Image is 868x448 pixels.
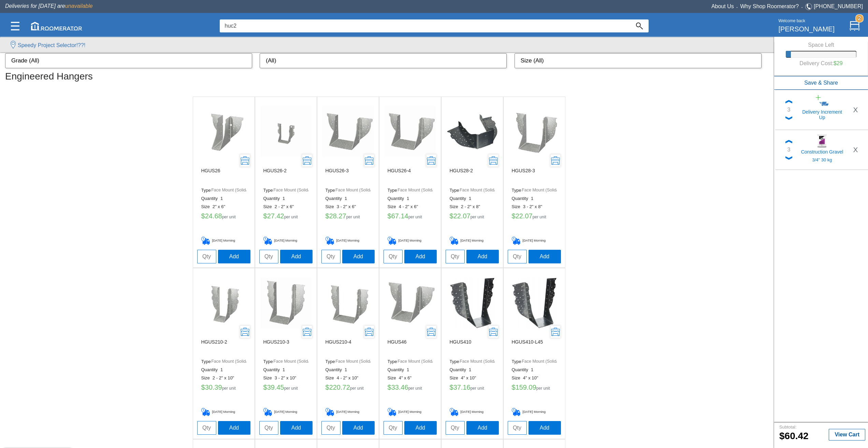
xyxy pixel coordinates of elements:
[284,215,298,219] label: per unit
[388,408,433,416] h5: [DATE] Morning
[350,386,364,391] label: per unit
[325,408,371,416] h5: [DATE] Morning
[849,144,862,155] button: X
[800,157,844,163] h5: 3/4" 30 kg
[325,384,329,391] label: $
[509,277,560,329] img: /app/images/Buttons/favicon.jpg
[460,359,494,364] label: Face Mount (Solid/SCL)
[388,212,391,220] label: $
[531,367,536,373] label: 1
[450,339,472,356] h6: HGUS410
[384,421,403,435] input: Qty
[384,250,403,263] input: Qty
[397,188,432,193] label: Face Mount (Solid/SCL)
[5,3,93,9] span: Deliveries for [DATE] are
[779,431,785,442] label: $
[31,22,82,30] img: roomerator-logo.svg
[325,375,337,381] label: Size
[345,367,350,373] label: 1
[388,375,399,381] label: Size
[325,212,371,222] h5: 28.27
[201,236,246,245] h5: [DATE] Morning
[404,421,437,435] button: Add
[197,250,216,263] input: Qty
[785,116,792,120] img: Down_Chevron.png
[263,188,274,193] label: Type
[273,359,308,364] label: Face Mount (Solid/SCL)
[263,408,274,416] img: Delivery_Cart.png
[849,104,862,115] button: X
[263,236,274,245] img: Delivery_Cart.png
[201,384,246,394] h5: 30.39
[399,204,421,209] label: 4 - 2" x 6"
[283,196,288,201] label: 1
[18,41,85,49] label: Speedy Project Selector!??!
[260,277,312,329] img: /app/images/Buttons/favicon.jpg
[450,188,460,193] label: Type
[388,196,407,201] label: Quantity
[335,188,370,193] label: Face Mount (Solid/SCL)
[460,188,494,193] label: Face Mount (Solid/SCL)
[388,236,433,245] h5: [DATE] Morning
[388,204,399,209] label: Size
[815,134,829,148] img: 10110005_sm.jpg
[471,215,484,219] label: per unit
[263,204,275,209] label: Size
[325,339,351,356] h6: HGUS210-4
[325,408,336,416] img: Delivery_Cart.png
[388,188,398,193] label: Type
[779,424,797,430] small: Subtotal:
[201,212,246,222] h5: 24.68
[815,94,829,108] img: 99900009_sm.jpg
[461,375,479,381] label: 4" x 10"
[325,196,345,201] label: Quantity
[834,60,843,67] label: $29
[322,277,374,329] img: /app/images/Buttons/favicon.jpg
[512,384,557,394] h5: 159.09
[388,339,407,356] h6: HGUS46
[65,3,93,9] span: unavailable
[533,215,546,219] label: per unit
[795,134,849,165] a: Construction Gravel3/4" 30 kg
[512,384,516,391] label: $
[321,250,341,263] input: Qty
[512,408,523,416] img: Delivery_Cart.png
[275,204,296,209] label: 2 - 2" x 6"
[201,212,205,220] label: $
[523,375,541,381] label: 4" x 10"
[201,408,246,416] h5: [DATE] Morning
[469,196,474,201] label: 1
[799,6,805,9] span: •
[197,421,216,435] input: Qty
[263,196,283,201] label: Quantity
[201,236,212,245] img: Delivery_Cart.png
[263,384,308,394] h5: 39.45
[385,277,436,329] img: /app/images/Buttons/favicon.jpg
[450,212,453,220] label: $
[522,359,556,364] label: Face Mount (Solid/SCL)
[785,140,792,143] img: Up_Chevron.png
[450,359,460,364] label: Type
[800,148,844,155] h5: Construction Gravel
[636,23,643,29] img: Search_Icon.svg
[222,215,236,219] label: per unit
[263,359,274,364] label: Type
[446,250,465,263] input: Qty
[263,339,289,356] h6: HGUS210-3
[201,367,220,373] label: Quantity
[508,250,527,263] input: Qty
[450,408,495,416] h5: [DATE] Morning
[201,408,212,416] img: Delivery_Cart.png
[791,58,851,69] h6: Delivery Cost:
[198,106,249,157] img: /app/images/Buttons/favicon.jpg
[450,236,495,245] h5: [DATE] Morning
[787,106,791,114] div: 3
[325,212,329,220] label: $
[814,3,863,9] a: [PHONE_NUMBER]
[447,277,498,329] img: /app/images/Buttons/favicon.jpg
[322,106,374,157] img: /app/images/Buttons/favicon.jpg
[201,204,213,209] label: Size
[835,432,859,437] b: View Cart
[461,204,483,209] label: 2 - 2" x 8"
[325,236,336,245] img: Delivery_Cart.png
